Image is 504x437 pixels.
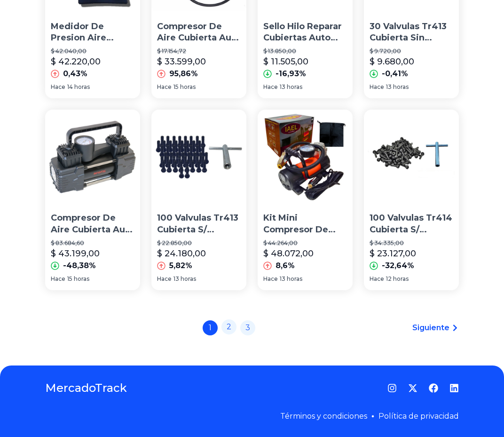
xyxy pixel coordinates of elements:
[263,21,347,44] p: Sello Hilo Reparar Cubiertas Auto Moto Cuatri Tarugo X 60uni
[67,275,89,283] span: 15 horas
[449,383,459,393] a: LinkedIn
[157,83,172,91] span: Hace
[51,21,134,44] p: Medidor De Presion Aire Cubiertas Camaras Auto Moto Camion
[263,212,347,236] p: Kit Mini Compresor De Aire Inflador Auto 4x4 Cubiertas
[221,319,236,334] a: 2
[157,48,241,55] p: $ 17.154,72
[173,275,196,283] span: 13 horas
[258,110,353,205] img: Kit Mini Compresor De Aire Inflador Auto 4x4 Cubiertas
[63,68,87,79] p: 0,43%
[51,275,65,283] span: Hace
[280,83,302,91] span: 13 horas
[276,68,306,79] p: -16,93%
[51,55,101,68] p: $ 42.220,00
[51,83,65,91] span: Hace
[157,21,241,44] p: Compresor De Aire Cubierta Auto Camioneta 12v Metal Va037
[370,48,453,55] p: $ 9.720,00
[157,55,206,68] p: $ 33.599,00
[370,212,453,236] p: 100 Valvulas Tr414 Cubierta S/ Camara Auto Moto+ Colocadora
[263,83,278,91] span: Hace
[378,412,459,421] a: Política de privacidad
[263,48,347,55] p: $ 13.850,00
[51,48,134,55] p: $ 42.040,00
[173,83,196,91] span: 15 horas
[169,260,192,271] p: 5,82%
[382,260,414,271] p: -32,64%
[370,275,384,283] span: Hace
[45,110,140,205] img: Compresor De Aire Cubierta Auto Camioneta Doble Piston Metal
[51,239,134,247] p: $ 83.684,60
[412,322,449,334] span: Siguiente
[386,275,409,283] span: 12 horas
[408,383,417,393] a: Twitter
[157,239,241,247] p: $ 22.850,00
[258,110,353,290] a: Kit Mini Compresor De Aire Inflador Auto 4x4 CubiertasKit Mini Compresor De Aire Inflador Auto 4x...
[370,55,414,68] p: $ 9.680,00
[51,247,100,260] p: $ 43.199,00
[263,247,314,260] p: $ 48.072,00
[412,322,459,334] a: Siguiente
[157,212,241,236] p: 100 Valvulas Tr413 Cubierta S/ Camara Auto Moto+ Colocadora
[370,83,384,91] span: Hace
[51,212,134,236] p: Compresor De Aire Cubierta Auto Camioneta Doble Piston Metal
[382,68,408,79] p: -0,41%
[263,275,278,283] span: Hace
[157,275,172,283] span: Hace
[280,412,367,421] a: Términos y condiciones
[364,110,459,205] img: 100 Valvulas Tr414 Cubierta S/ Camara Auto Moto+ Colocadora
[280,275,302,283] span: 13 horas
[169,68,198,79] p: 95,86%
[263,239,347,247] p: $ 44.264,00
[370,247,416,260] p: $ 23.127,00
[240,320,255,335] a: 3
[429,383,438,393] a: Facebook
[276,260,295,271] p: 8,6%
[370,239,453,247] p: $ 34.335,00
[157,247,206,260] p: $ 24.180,00
[364,110,459,290] a: 100 Valvulas Tr414 Cubierta S/ Camara Auto Moto+ Colocadora100 Valvulas Tr414 Cubierta S/ Camara ...
[67,83,90,91] span: 14 horas
[370,21,453,44] p: 30 Valvulas Tr413 Cubierta Sin Camara Auto Moto+ Colocadora
[45,381,127,396] a: MercadoTrack
[387,383,397,393] a: Instagram
[263,55,308,68] p: $ 11.505,00
[63,260,96,271] p: -48,38%
[386,83,409,91] span: 13 horas
[45,110,140,290] a: Compresor De Aire Cubierta Auto Camioneta Doble Piston MetalCompresor De Aire Cubierta Auto Camio...
[151,110,246,205] img: 100 Valvulas Tr413 Cubierta S/ Camara Auto Moto+ Colocadora
[151,110,246,290] a: 100 Valvulas Tr413 Cubierta S/ Camara Auto Moto+ Colocadora 100 Valvulas Tr413 Cubierta S/ Camara...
